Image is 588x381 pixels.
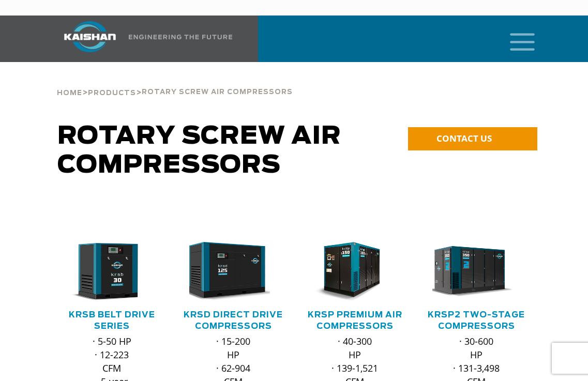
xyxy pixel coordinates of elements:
[182,242,270,301] img: krsd125
[506,30,523,48] a: mobile menu
[436,132,492,144] span: CONTACT US
[51,16,234,62] a: Kaishan USA
[184,311,283,330] a: KRSD Direct Drive Compressors
[57,90,82,97] span: Home
[189,242,278,301] div: krsd125
[57,124,341,178] span: Rotary Screw Air Compressors
[408,127,537,150] a: CONTACT US
[57,62,293,101] div: > >
[311,242,399,301] div: krsp150
[88,88,136,97] a: Products
[88,90,136,97] span: Products
[308,311,402,330] a: KRSP Premium Air Compressors
[69,311,155,330] a: KRSB Belt Drive Series
[57,88,82,97] a: Home
[303,242,391,301] img: krsp150
[51,21,129,52] img: kaishan logo
[428,311,525,330] a: KRSP2 Two-Stage Compressors
[432,242,521,301] div: krsp350
[425,242,513,301] img: krsp350
[129,35,232,39] img: Engineering the future
[60,242,148,301] img: krsb30
[142,89,293,96] span: Rotary Screw Air Compressors
[68,242,156,301] div: krsb30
